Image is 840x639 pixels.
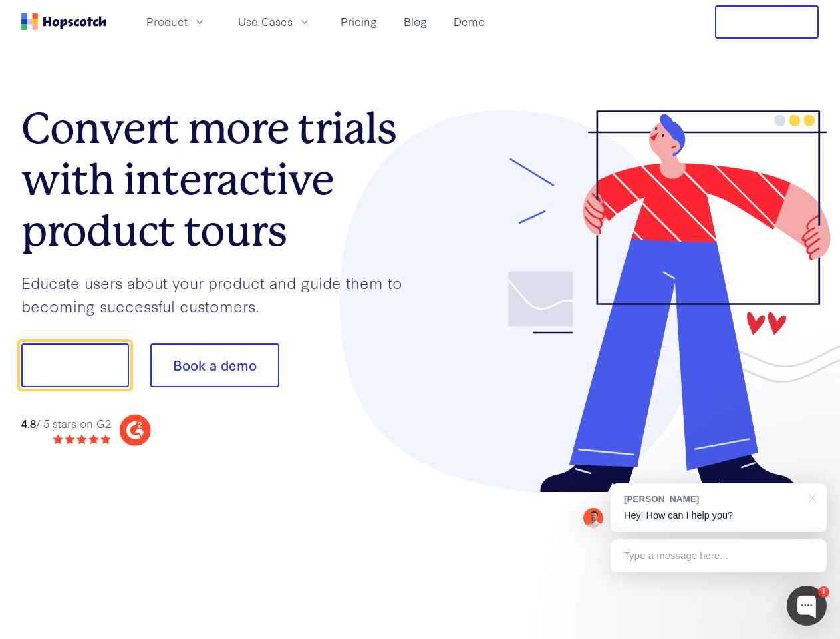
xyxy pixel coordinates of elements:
img: Mark Spera [583,508,603,528]
a: Blog [398,11,432,33]
span: Use Cases [238,13,293,30]
button: Show me! [21,343,129,387]
div: [PERSON_NAME] [624,493,800,505]
div: 1 [818,586,829,598]
button: Product [138,11,214,33]
h1: Convert more trials with interactive product tours [21,103,420,256]
button: Use Cases [230,11,319,33]
p: Educate users about your product and guide them to becoming successful customers. [21,271,420,317]
a: Pricing [335,11,382,33]
p: Hey! How can I help you? [624,509,813,523]
strong: 4.8 [21,415,36,431]
button: Free Trial [715,5,819,39]
button: Book a demo [150,343,279,387]
a: Home [21,13,106,30]
div: / 5 stars on G2 [21,415,111,432]
a: Demo [448,11,490,33]
div: Type a message here... [611,539,827,572]
span: Product [146,13,188,30]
